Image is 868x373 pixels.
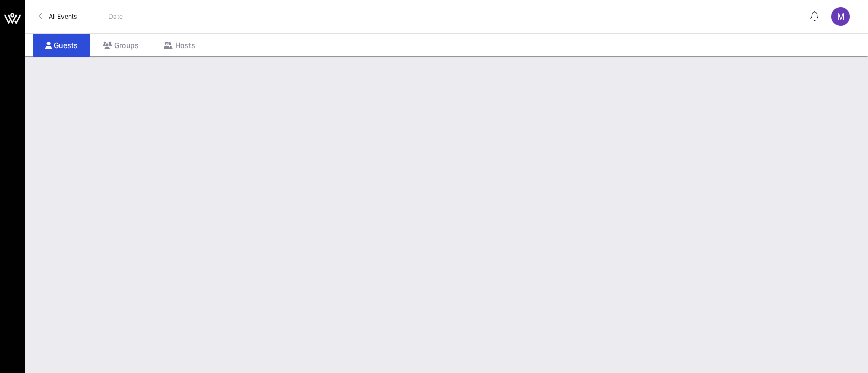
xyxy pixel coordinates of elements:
span: All Events [49,12,77,20]
div: Hosts [151,34,208,57]
div: Guests [33,34,90,57]
div: M [831,7,850,26]
div: Groups [90,34,151,57]
span: M [837,11,844,22]
p: Date [108,11,123,22]
a: All Events [33,8,83,25]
